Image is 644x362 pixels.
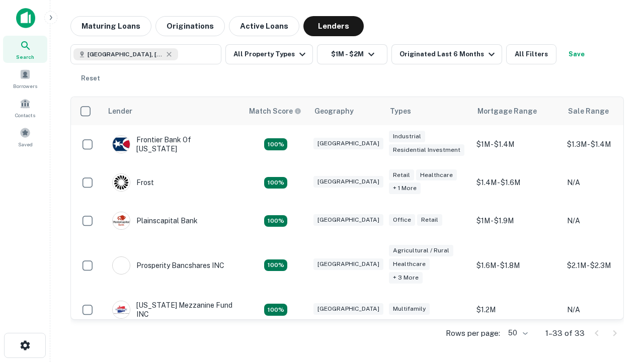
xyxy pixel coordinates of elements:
a: Search [3,36,47,63]
img: picture [113,136,130,153]
div: Plainscapital Bank [112,212,198,230]
img: picture [113,174,130,191]
th: Geography [308,97,384,125]
div: [GEOGRAPHIC_DATA] [313,176,383,188]
div: + 1 more [389,183,421,194]
span: [GEOGRAPHIC_DATA], [GEOGRAPHIC_DATA], [GEOGRAPHIC_DATA] [88,50,163,59]
p: 1–33 of 33 [545,327,585,339]
div: Prosperity Bancshares INC [112,256,224,275]
img: picture [113,212,130,229]
div: Retail [417,214,442,226]
img: picture [113,301,130,318]
button: $1M - $2M [317,44,387,64]
div: Retail [389,169,414,181]
img: picture [113,257,130,274]
div: Sale Range [568,105,609,117]
div: Frontier Bank Of [US_STATE] [112,135,233,153]
p: Rows per page: [446,327,500,339]
td: $1.2M [471,291,562,329]
span: Saved [18,140,33,148]
a: Contacts [3,94,47,121]
div: Mortgage Range [477,105,537,117]
button: Originations [155,16,225,36]
div: [GEOGRAPHIC_DATA] [313,303,383,315]
div: Frost [112,173,154,192]
div: Matching Properties: 6, hasApolloMatch: undefined [264,259,287,271]
td: $1.4M - $1.6M [471,163,562,202]
div: Types [390,105,411,117]
button: Lenders [303,16,364,36]
button: Originated Last 6 Months [391,44,502,64]
button: Active Loans [229,16,299,36]
div: Matching Properties: 4, hasApolloMatch: undefined [264,138,287,150]
div: Healthcare [389,258,430,270]
div: Multifamily [389,303,430,315]
a: Borrowers [3,65,47,92]
button: All Property Types [225,44,313,64]
td: $1.6M - $1.8M [471,240,562,291]
div: + 3 more [389,272,423,284]
div: Matching Properties: 4, hasApolloMatch: undefined [264,177,287,189]
button: Maturing Loans [70,16,151,36]
span: Contacts [15,111,35,119]
a: Saved [3,123,47,150]
div: [GEOGRAPHIC_DATA] [313,214,383,226]
span: Borrowers [13,82,37,90]
div: Originated Last 6 Months [399,48,498,60]
th: Mortgage Range [471,97,562,125]
div: [GEOGRAPHIC_DATA] [313,258,383,270]
div: Matching Properties: 4, hasApolloMatch: undefined [264,215,287,227]
div: Lender [108,105,132,117]
h6: Match Score [249,106,299,117]
button: Reset [74,68,107,88]
div: Matching Properties: 5, hasApolloMatch: undefined [264,304,287,316]
div: 50 [504,326,529,340]
div: Residential Investment [389,144,464,156]
div: Office [389,214,415,226]
iframe: Chat Widget [594,249,644,298]
td: $1M - $1.9M [471,202,562,240]
button: Save your search to get updates of matches that match your search criteria. [560,44,593,64]
div: Capitalize uses an advanced AI algorithm to match your search with the best lender. The match sco... [249,106,301,117]
div: Healthcare [416,169,457,181]
div: Industrial [389,131,425,142]
div: [US_STATE] Mezzanine Fund INC [112,301,233,319]
td: $1M - $1.4M [471,125,562,163]
div: [GEOGRAPHIC_DATA] [313,138,383,149]
img: capitalize-icon.png [16,8,35,28]
span: Search [16,53,34,61]
th: Types [384,97,471,125]
button: All Filters [506,44,556,64]
th: Lender [102,97,243,125]
th: Capitalize uses an advanced AI algorithm to match your search with the best lender. The match sco... [243,97,308,125]
div: Geography [314,105,354,117]
div: Agricultural / Rural [389,245,453,256]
